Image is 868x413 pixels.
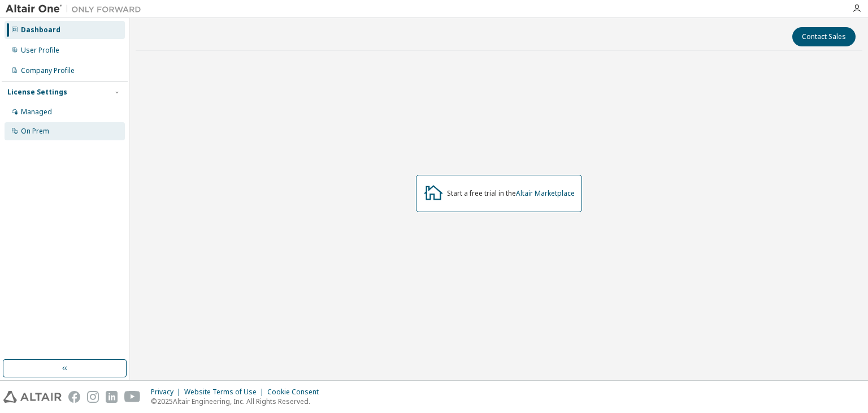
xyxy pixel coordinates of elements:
[792,27,856,46] button: Contact Sales
[151,397,325,406] p: © 2025 Altair Engineering, Inc. All Rights Reserved.
[267,388,325,397] div: Cookie Consent
[3,391,62,403] img: altair_logo.svg
[151,388,184,397] div: Privacy
[124,391,141,403] img: youtube.svg
[21,107,52,117] div: Managed
[447,189,575,198] div: Start a free trial in the
[68,391,80,403] img: facebook.svg
[21,127,49,136] div: On Prem
[7,88,67,97] div: License Settings
[106,391,118,403] img: linkedin.svg
[21,66,75,75] div: Company Profile
[6,3,147,15] img: Altair One
[21,25,60,35] div: Dashboard
[21,46,59,55] div: User Profile
[87,391,99,403] img: instagram.svg
[184,388,267,397] div: Website Terms of Use
[516,188,575,198] a: Altair Marketplace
